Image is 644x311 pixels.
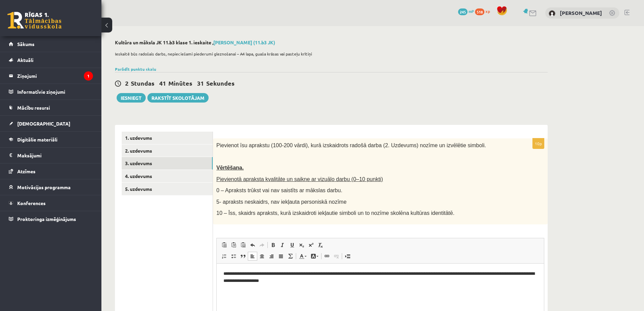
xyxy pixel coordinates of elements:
[287,241,297,249] a: Underline (Ctrl+U)
[9,179,93,195] a: Motivācijas programma
[147,93,209,103] a: Rakstīt skolotājam
[9,36,93,52] a: Sākums
[17,57,33,63] span: Aktuāli
[458,8,468,15] span: 245
[9,211,93,227] a: Proktoringa izmēģinājums
[122,145,213,157] a: 2. uzdevums
[316,241,325,249] a: Remove Format
[115,51,544,57] p: Ieskaitē būs radošais darbs, nepieciešami piederumi gleznošanai – A4 lapa, guaša krāsas vai paste...
[117,93,146,103] button: Iesniegt
[9,163,93,179] a: Atzīmes
[17,148,93,163] legend: Maksājumi
[532,138,544,149] p: 10p
[9,52,93,68] a: Aktuāli
[343,252,352,261] a: Insert Page Break for Printing
[122,132,213,144] a: 1. uzdevums
[458,8,474,14] a: 245 mP
[17,184,71,190] span: Motivācijas programma
[159,79,166,87] span: 41
[286,252,295,261] a: Math
[122,157,213,170] a: 3. uzdevums
[9,195,93,211] a: Konferences
[17,84,93,99] legend: Informatīvie ziņojumi
[469,8,474,14] span: mP
[9,84,93,99] a: Informatīvie ziņojumi
[9,148,93,163] a: Maksājumi
[17,136,57,142] span: Digitālie materiāli
[216,142,486,148] span: Pievienot īsu aprakstu (100-200 vārdi), kurā izskaidrots radošā darba (2. Uzdevums) nozīme un izv...
[7,12,62,29] a: Rīgas 1. Tālmācības vidusskola
[238,252,248,261] a: Block Quote
[257,252,267,261] a: Center
[229,241,238,249] a: Paste as plain text (Ctrl+Shift+V)
[248,252,257,261] a: Align Left
[267,252,276,261] a: Align Right
[276,252,286,261] a: Justify
[17,41,34,47] span: Sākums
[297,252,309,261] a: Text Color
[17,200,46,206] span: Konferences
[248,241,257,249] a: Undo (Ctrl+Z)
[9,132,93,147] a: Digitālie materiāli
[9,116,93,131] a: [DEMOGRAPHIC_DATA]
[560,9,602,16] a: [PERSON_NAME]
[297,241,306,249] a: Subscript
[216,187,342,193] span: 0 – Apraksts trūkst vai nav saistīts ar mākslas darbu.
[213,39,275,45] a: [PERSON_NAME] (11.b3 JK)
[475,8,484,15] span: 518
[17,68,93,84] legend: Ziņojumi
[549,10,555,17] img: Viktorija Romulāne
[322,252,332,261] a: Link (Ctrl+K)
[84,71,93,81] i: 1
[122,183,213,195] a: 5. uzdevums
[197,79,204,87] span: 31
[306,241,316,249] a: Superscript
[9,100,93,115] a: Mācību resursi
[219,241,229,249] a: Paste (Ctrl+V)
[475,8,493,14] a: 518 xp
[17,120,70,127] span: [DEMOGRAPHIC_DATA]
[216,165,244,171] span: Vērtēšana.
[332,252,341,261] a: Unlink
[257,241,267,249] a: Redo (Ctrl+Y)
[9,68,93,84] a: Ziņojumi1
[238,241,248,249] a: Paste from Word
[115,40,548,45] h2: Kultūra un māksla JK 11.b3 klase 1. ieskaite ,
[168,79,192,87] span: Minūtes
[485,8,490,14] span: xp
[206,79,235,87] span: Sekundes
[216,199,347,205] span: 5- apraksts neskaidrs, nav iekļauta personiskā nozīme
[115,66,156,72] a: Parādīt punktu skalu
[17,105,50,111] span: Mācību resursi
[125,79,128,87] span: 2
[131,79,154,87] span: Stundas
[216,176,383,182] span: Pievienotā apraksta kvalitāte un saikne ar vizuālo darbu (0–10 punkti)
[219,252,229,261] a: Insert/Remove Numbered List
[17,216,76,222] span: Proktoringa izmēģinājums
[268,241,278,249] a: Bold (Ctrl+B)
[309,252,320,261] a: Background Color
[216,210,454,216] span: 10 – Īss, skaidrs apraksts, kurā izskaidroti iekļautie simboli un to nozīme skolēna kultūras iden...
[122,170,213,182] a: 4. uzdevums
[278,241,287,249] a: Italic (Ctrl+I)
[17,168,35,174] span: Atzīmes
[229,252,238,261] a: Insert/Remove Bulleted List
